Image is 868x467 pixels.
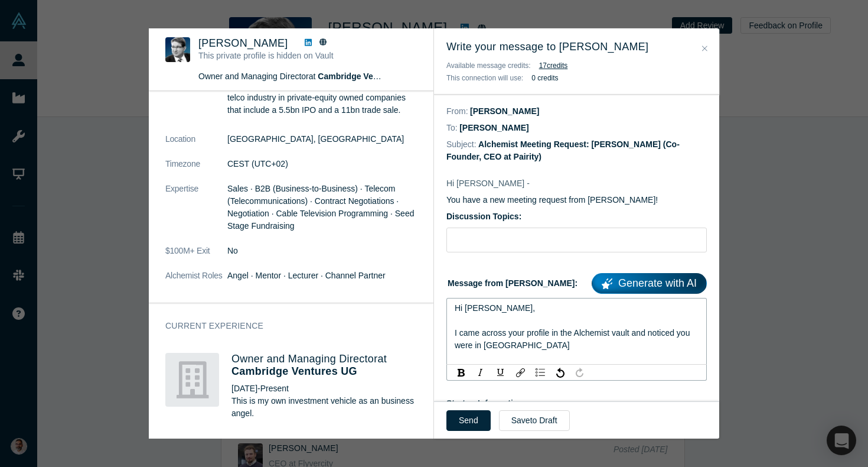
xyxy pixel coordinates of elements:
span: Hi [PERSON_NAME], I came across your profile in the Alchemist vault and noticed you were in [GEOG... [455,303,692,350]
h4: Owner and Managing Director at [231,353,417,378]
div: rdw-toolbar [446,364,707,381]
dd: [PERSON_NAME] [470,106,539,116]
div: [DATE] - Present [231,382,417,395]
p: This is my own investment vehicle as an business angel. [231,395,417,420]
p: I have a successful management background in the telco industry in private-equity owned companies... [227,79,417,116]
div: rdw-link-control [511,367,530,378]
span: [PERSON_NAME] [198,37,288,49]
b: 0 credits [531,74,558,82]
div: Italic [473,367,488,378]
span: Sales · B2B (Business-to-Business) · Telecom (Telecommunications) · Contract Negotiations · Negot... [227,184,414,231]
div: rdw-inline-control [451,367,511,378]
dt: Alchemist Roles [165,270,227,294]
button: Close [699,42,711,56]
a: Cambridge Ventures UG [231,365,357,377]
button: Saveto Draft [499,410,570,431]
p: Hi [PERSON_NAME] - [446,177,707,190]
dt: From: [446,105,468,118]
div: Redo [572,367,587,378]
button: 17credits [539,60,568,72]
a: Generate with AI [592,273,707,294]
span: This connection will use: [446,74,523,82]
div: rdw-list-control [530,367,550,378]
a: Cambridge Ventures UG [318,72,413,81]
span: Owner and Managing Director at [198,72,413,81]
dt: Location [165,133,227,158]
label: Message from [PERSON_NAME]: [446,269,707,294]
dd: No [227,245,417,257]
label: Discussion Topics: [446,210,707,223]
h3: Write your message to [PERSON_NAME] [446,39,707,55]
div: Underline [493,367,508,378]
dt: Subject: [446,138,477,151]
div: rdw-wrapper [446,298,707,365]
div: rdw-editor [455,302,699,352]
dd: [GEOGRAPHIC_DATA], [GEOGRAPHIC_DATA] [227,133,417,145]
dt: Expertise [165,183,227,245]
dt: $100M+ Exit [165,245,227,270]
div: Undo [553,367,567,378]
div: Unordered [533,367,548,378]
div: Link [513,367,528,378]
div: Bold [453,367,468,378]
p: This private profile is hidden on Vault [198,50,384,62]
dd: Alchemist Meeting Request: [PERSON_NAME] (Co-Founder, CEO at Pairity) [446,140,680,161]
img: Cambridge Ventures UG's Logo [165,353,219,407]
h3: Current Experience [165,320,400,332]
dd: [PERSON_NAME] [459,123,528,132]
p: You have a new meeting request from [PERSON_NAME]! [446,194,707,206]
img: Martin Giese's Profile Image [165,37,190,62]
dd: Angel · Mentor · Lecturer · Channel Partner [227,270,417,282]
dt: To: [446,122,458,134]
div: rdw-history-control [550,367,589,378]
span: Available message credits: [446,61,531,70]
button: Send [446,410,491,431]
dt: Timezone [165,158,227,183]
dd: CEST (UTC+02) [227,158,417,170]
